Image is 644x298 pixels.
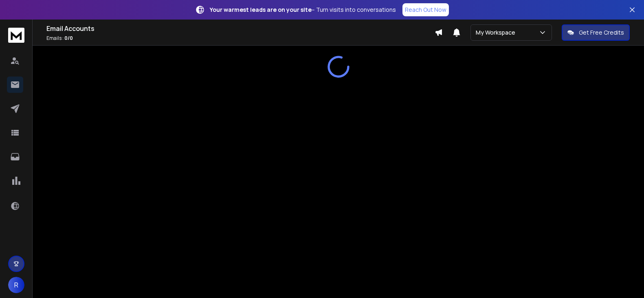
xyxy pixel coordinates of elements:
[405,6,446,14] p: Reach Out Now
[46,24,435,33] h1: Email Accounts
[8,277,24,293] button: R
[476,28,519,37] p: My Workspace
[579,28,624,37] p: Get Free Credits
[8,28,24,43] img: logo
[210,6,312,13] strong: Your warmest leads are on your site
[402,3,449,16] a: Reach Out Now
[562,24,630,41] button: Get Free Credits
[46,35,435,42] p: Emails :
[64,35,73,42] span: 0 / 0
[210,6,396,14] p: – Turn visits into conversations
